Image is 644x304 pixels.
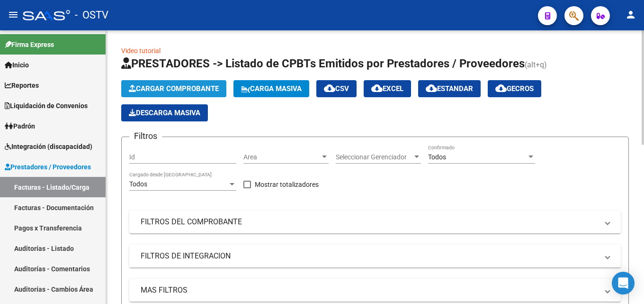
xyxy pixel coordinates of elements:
[75,5,108,26] span: - OSTV
[495,83,507,94] mat-icon: cloud_download
[625,9,636,20] mat-icon: person
[5,121,35,131] span: Padrón
[316,80,357,97] button: CSV
[612,272,635,295] div: Open Intercom Messenger
[141,217,598,227] mat-panel-title: FILTROS DEL COMPROBANTE
[233,80,309,97] button: Carga Masiva
[495,84,534,93] span: Gecros
[121,104,208,121] button: Descarga Masiva
[121,47,161,55] a: Video tutorial
[5,80,39,91] span: Reportes
[5,162,91,172] span: Prestadores / Proveedores
[121,104,208,121] app-download-masive: Descarga masiva de comprobantes (adjuntos)
[129,211,621,233] mat-expansion-panel-header: FILTROS DEL COMPROBANTE
[525,60,547,69] span: (alt+q)
[371,84,403,93] span: EXCEL
[324,83,335,94] mat-icon: cloud_download
[243,153,320,161] span: Area
[488,80,541,97] button: Gecros
[121,80,226,97] button: Cargar Comprobante
[129,245,621,267] mat-expansion-panel-header: FILTROS DE INTEGRACION
[428,153,446,161] span: Todos
[426,83,437,94] mat-icon: cloud_download
[371,83,383,94] mat-icon: cloud_download
[129,129,162,143] h3: Filtros
[5,141,92,152] span: Integración (discapacidad)
[5,60,29,70] span: Inicio
[8,9,19,20] mat-icon: menu
[141,285,598,295] mat-panel-title: MAS FILTROS
[426,84,473,93] span: Estandar
[241,84,302,93] span: Carga Masiva
[121,57,525,70] span: PRESTADORES -> Listado de CPBTs Emitidos por Prestadores / Proveedores
[5,39,54,50] span: Firma Express
[129,84,219,93] span: Cargar Comprobante
[324,84,349,93] span: CSV
[336,153,412,161] span: Seleccionar Gerenciador
[141,251,598,261] mat-panel-title: FILTROS DE INTEGRACION
[129,180,147,188] span: Todos
[129,279,621,302] mat-expansion-panel-header: MAS FILTROS
[5,101,88,111] span: Liquidación de Convenios
[255,179,319,190] span: Mostrar totalizadores
[418,80,481,97] button: Estandar
[129,109,200,117] span: Descarga Masiva
[364,80,411,97] button: EXCEL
